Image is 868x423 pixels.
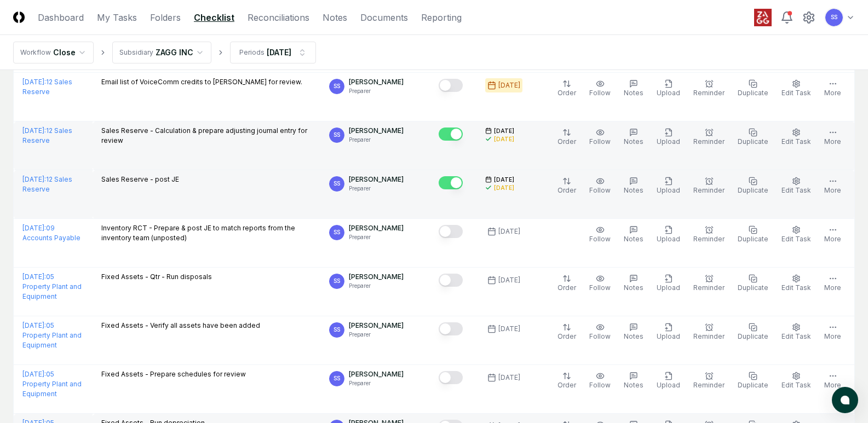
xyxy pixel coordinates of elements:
p: [PERSON_NAME] [349,223,404,233]
div: [DATE] [267,47,291,58]
span: Follow [589,283,611,292]
div: Subsidiary [119,48,153,57]
p: Email list of VoiceComm credits to [PERSON_NAME] for review. [101,77,302,87]
button: atlas-launcher [832,387,858,413]
button: Duplicate [735,77,771,100]
span: Duplicate [738,283,768,292]
button: Upload [654,321,682,344]
span: [DATE] : [22,78,46,86]
span: Follow [589,89,611,97]
p: Preparer [349,379,404,387]
span: Notes [624,332,643,340]
span: Notes [624,186,643,194]
div: Periods [239,48,265,57]
a: Checklist [194,11,234,24]
button: Duplicate [735,369,771,392]
button: Reminder [691,126,727,149]
span: Duplicate [738,89,768,97]
nav: breadcrumb [13,42,316,63]
span: Edit Task [781,186,811,194]
span: [DATE] : [22,370,46,378]
button: Notes [622,77,646,100]
button: Follow [587,126,613,149]
span: Follow [589,381,611,389]
button: SS [824,8,844,27]
p: [PERSON_NAME] [349,77,404,87]
span: Upload [657,137,680,146]
span: SS [334,82,340,90]
span: [DATE] : [22,224,46,232]
button: More [822,175,843,198]
span: Duplicate [738,235,768,243]
button: Notes [622,369,646,392]
a: [DATE]:12 Sales Reserve [22,126,72,144]
span: Order [557,332,576,340]
button: Reminder [691,321,727,344]
span: Reminder [693,332,725,340]
button: Duplicate [735,175,771,198]
button: Order [555,321,578,344]
span: Follow [589,332,611,340]
button: Mark complete [439,274,463,287]
div: [DATE] [494,135,514,143]
span: SS [334,179,340,188]
span: [DATE] : [22,273,46,281]
span: SS [831,13,837,21]
span: Upload [657,186,680,194]
button: Mark complete [439,225,463,238]
span: SS [334,131,340,139]
button: More [822,369,843,392]
span: Upload [657,283,680,292]
button: Mark complete [439,176,463,189]
span: Notes [624,235,643,243]
p: Preparer [349,233,404,241]
span: Reminder [693,137,725,146]
div: [DATE] [498,373,520,383]
button: Edit Task [779,272,813,295]
span: Edit Task [781,332,811,340]
button: More [822,223,843,246]
span: Notes [624,283,643,292]
a: [DATE]:09 Accounts Payable [22,224,81,242]
span: Edit Task [781,137,811,146]
span: [DATE] : [22,175,46,183]
img: Logo [13,11,25,23]
span: Notes [624,89,643,97]
a: Folders [150,11,181,24]
button: Upload [654,223,682,246]
span: Order [557,137,576,146]
div: [DATE] [498,324,520,334]
button: Duplicate [735,272,771,295]
p: [PERSON_NAME] [349,321,404,331]
button: Reminder [691,369,727,392]
button: Mark complete [439,128,463,141]
button: Mark complete [439,322,463,335]
span: Upload [657,381,680,389]
button: Follow [587,272,613,295]
button: Edit Task [779,126,813,149]
span: Follow [589,186,611,194]
span: SS [334,374,340,383]
button: Order [555,77,578,100]
span: Reminder [693,381,725,389]
p: Preparer [349,136,404,144]
img: ZAGG logo [754,9,772,26]
a: [DATE]:05 Property Plant and Equipment [22,273,82,300]
a: Reconciliations [248,11,309,24]
button: Duplicate [735,321,771,344]
div: [DATE] [498,227,520,236]
p: Preparer [349,282,404,290]
span: SS [334,277,340,285]
a: [DATE]:12 Sales Reserve [22,175,72,193]
div: [DATE] [498,80,520,90]
p: Sales Reserve - post JE [101,175,179,184]
a: Reporting [421,11,462,24]
button: Reminder [691,223,727,246]
button: Upload [654,126,682,149]
p: [PERSON_NAME] [349,369,404,379]
button: More [822,77,843,100]
button: Order [555,272,578,295]
span: Duplicate [738,137,768,146]
span: Duplicate [738,186,768,194]
span: Upload [657,235,680,243]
